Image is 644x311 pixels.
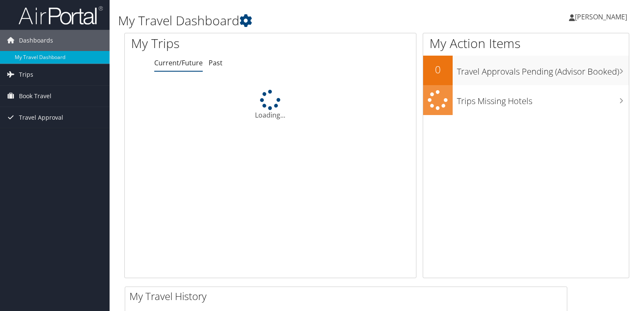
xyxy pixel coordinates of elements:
span: Travel Approval [19,107,63,128]
div: Loading... [125,90,416,120]
span: Dashboards [19,30,53,51]
span: [PERSON_NAME] [575,12,627,21]
h3: Trips Missing Hotels [457,91,629,107]
a: 0Travel Approvals Pending (Advisor Booked) [423,56,629,85]
img: airportal-logo.png [19,5,103,25]
h1: My Action Items [423,35,629,52]
h1: My Travel Dashboard [118,12,463,29]
a: Trips Missing Hotels [423,85,629,115]
h2: My Travel History [129,289,567,303]
a: [PERSON_NAME] [569,4,636,29]
a: Past [209,58,223,67]
h3: Travel Approvals Pending (Advisor Booked) [457,62,629,78]
span: Book Travel [19,86,51,107]
h2: 0 [423,62,453,77]
h1: My Trips [131,35,288,52]
a: Current/Future [154,58,203,67]
span: Trips [19,64,33,85]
